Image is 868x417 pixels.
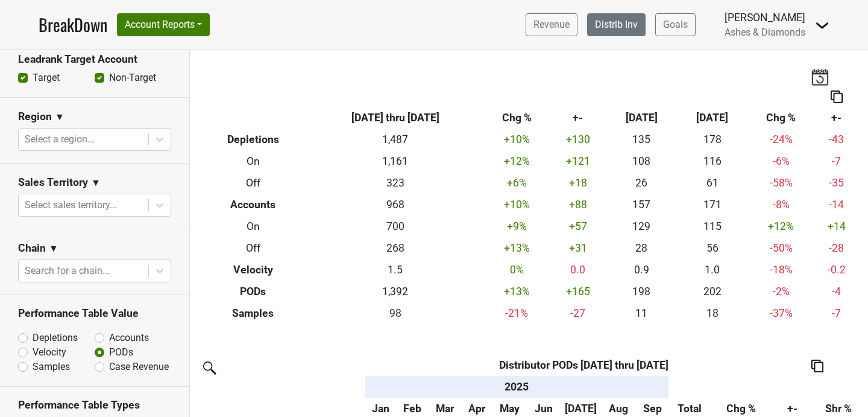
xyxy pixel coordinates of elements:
h3: Leadrank Target Account [18,53,171,66]
td: 178 [677,129,748,151]
th: [DATE] [677,107,748,129]
h3: Performance Table Types [18,399,171,412]
td: +88 [550,194,606,216]
td: 0 % [483,259,550,281]
th: &nbsp;: activate to sort column ascending [772,376,814,398]
td: -37 % [747,302,814,324]
td: +10 % [483,194,550,216]
th: On [199,151,307,173]
td: -18 % [747,259,814,281]
td: -7 [814,302,859,324]
td: 18 [677,302,748,324]
a: Goals [655,13,696,36]
th: Chg % [747,107,814,129]
td: 1.0 [677,259,748,281]
td: +6 % [483,173,550,194]
div: [PERSON_NAME] [725,10,805,25]
td: 1,487 [307,129,483,151]
td: 1,161 [307,151,483,173]
h3: Region [18,110,52,123]
td: +121 [550,151,606,173]
th: &nbsp;: activate to sort column ascending [814,376,863,398]
img: filter [199,357,218,377]
label: PODs [109,345,133,360]
td: -28 [814,237,859,259]
th: Off [199,173,307,194]
span: Ashes & Diamonds [725,27,805,38]
th: On [199,216,307,238]
td: 116 [677,151,748,173]
td: +165 [550,281,606,302]
label: Non-Target [109,71,156,85]
td: -21 % [483,302,550,324]
td: 157 [606,194,677,216]
td: 135 [606,129,677,151]
td: 11 [606,302,677,324]
th: Samples [199,302,307,324]
td: 56 [677,237,748,259]
th: [DATE] [606,107,677,129]
td: -2 % [747,281,814,302]
label: Velocity [33,345,66,360]
td: 202 [677,281,748,302]
td: +18 [550,173,606,194]
td: 0.0 [550,259,606,281]
td: +12 % [483,151,550,173]
a: Distrib Inv [587,13,646,36]
th: Velocity [199,259,307,281]
td: -35 [814,173,859,194]
img: last_updated_date [811,68,829,85]
th: Accounts [199,194,307,216]
td: +12 % [747,216,814,238]
h3: Sales Territory [18,176,88,189]
td: 28 [606,237,677,259]
label: Samples [33,360,70,374]
td: 1,392 [307,281,483,302]
span: ▼ [49,241,58,256]
td: +14 [814,216,859,238]
img: Dropdown Menu [815,18,829,33]
td: 968 [307,194,483,216]
a: Revenue [526,13,577,36]
td: -43 [814,129,859,151]
td: -4 [814,281,859,302]
label: Case Revenue [109,360,169,374]
th: +- [550,107,606,129]
td: 26 [606,173,677,194]
td: -14 [814,194,859,216]
td: +9 % [483,216,550,238]
span: ▼ [55,110,64,124]
td: 108 [606,151,677,173]
label: Depletions [33,331,78,345]
th: Depletions [199,129,307,151]
td: 198 [606,281,677,302]
td: 0.9 [606,259,677,281]
td: -50 % [747,237,814,259]
td: 268 [307,237,483,259]
td: -8 % [747,194,814,216]
td: 61 [677,173,748,194]
th: &nbsp;: activate to sort column ascending [199,376,365,398]
td: -6 % [747,151,814,173]
td: -58 % [747,173,814,194]
th: &nbsp;: activate to sort column ascending [668,376,710,398]
td: -0.2 [814,259,859,281]
th: 2025 [365,376,669,398]
th: +- [814,107,859,129]
th: Distributor PODs [DATE] thru [DATE] [397,354,772,376]
td: 323 [307,173,483,194]
th: Off [199,237,307,259]
th: PODs [199,281,307,302]
td: 115 [677,216,748,238]
td: +10 % [483,129,550,151]
td: -7 [814,151,859,173]
td: +57 [550,216,606,238]
td: +31 [550,237,606,259]
td: 700 [307,216,483,238]
th: &nbsp;: activate to sort column ascending [710,376,772,398]
td: +13 % [483,237,550,259]
td: +13 % [483,281,550,302]
td: 171 [677,194,748,216]
label: Accounts [109,331,149,345]
td: -27 [550,302,606,324]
